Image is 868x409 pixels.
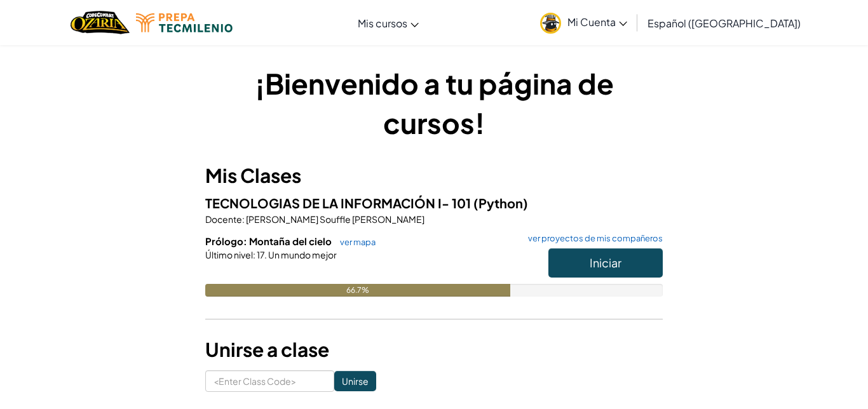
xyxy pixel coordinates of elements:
[255,249,267,260] span: 17.
[648,17,801,30] span: Español ([GEOGRAPHIC_DATA])
[641,6,807,40] a: Español ([GEOGRAPHIC_DATA])
[205,64,663,142] h1: ¡Bienvenido a tu página de cursos!
[205,335,663,364] h3: Unirse a clase
[253,249,255,260] span: :
[534,3,634,43] a: Mi Cuenta
[205,284,510,297] div: 66.7%
[136,13,233,32] img: Tecmilenio logo
[522,234,663,243] a: ver proyectos de mis compañeros
[267,249,337,260] span: Un mundo mejor
[242,213,245,225] span: :
[245,213,424,225] span: [PERSON_NAME] Souffle [PERSON_NAME]
[334,371,376,391] input: Unirse
[540,13,561,34] img: avatar
[334,237,376,247] a: ver mapa
[473,195,528,211] span: (Python)
[205,249,253,260] span: Último nivel
[590,255,621,270] span: Iniciar
[205,195,473,211] span: TECNOLOGIAS DE LA INFORMACIÓN I- 101
[567,15,627,29] span: Mi Cuenta
[205,213,242,225] span: Docente
[548,248,663,278] button: Iniciar
[205,235,334,247] span: Prólogo: Montaña del cielo
[358,17,407,30] span: Mis cursos
[351,6,425,40] a: Mis cursos
[205,370,334,392] input: <Enter Class Code>
[71,10,130,36] a: Ozaria by CodeCombat logo
[205,161,663,190] h3: Mis Clases
[71,10,130,36] img: Home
